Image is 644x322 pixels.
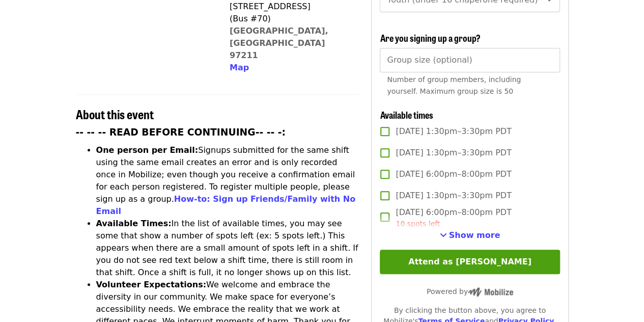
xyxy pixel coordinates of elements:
span: [DATE] 1:30pm–3:30pm PDT [396,190,511,202]
img: Powered by Mobilize [468,287,513,297]
a: [GEOGRAPHIC_DATA], [GEOGRAPHIC_DATA] 97211 [230,26,328,60]
div: [STREET_ADDRESS] [230,1,351,13]
span: [DATE] 1:30pm–3:30pm PDT [396,147,511,159]
input: [object Object] [380,48,559,72]
li: Signups submitted for the same shift using the same email creates an error and is only recorded o... [96,144,359,218]
strong: -- -- -- READ BEFORE CONTINUING-- -- -: [76,127,286,138]
strong: Volunteer Expectations: [96,280,207,289]
span: 10 spots left [396,220,440,228]
button: Map [230,62,249,74]
span: Number of group members, including yourself. Maximum group size is 50 [387,75,521,95]
li: In the list of available times, you may see some that show a number of spots left (ex: 5 spots le... [96,218,359,279]
strong: Available Times: [96,219,172,228]
span: Map [230,63,249,72]
span: [DATE] 1:30pm–3:30pm PDT [396,125,511,138]
span: [DATE] 6:00pm–8:00pm PDT [396,206,511,229]
strong: One person per Email: [96,145,199,155]
div: (Bus #70) [230,13,351,25]
button: Attend as [PERSON_NAME] [380,250,559,274]
span: Powered by [427,287,513,296]
span: Show more [449,230,500,240]
span: About this event [76,105,154,123]
span: Are you signing up a group? [380,31,480,44]
span: [DATE] 6:00pm–8:00pm PDT [396,168,511,180]
button: See more timeslots [440,229,500,242]
a: How-to: Sign up Friends/Family with No Email [96,194,356,216]
span: Available times [380,108,433,121]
